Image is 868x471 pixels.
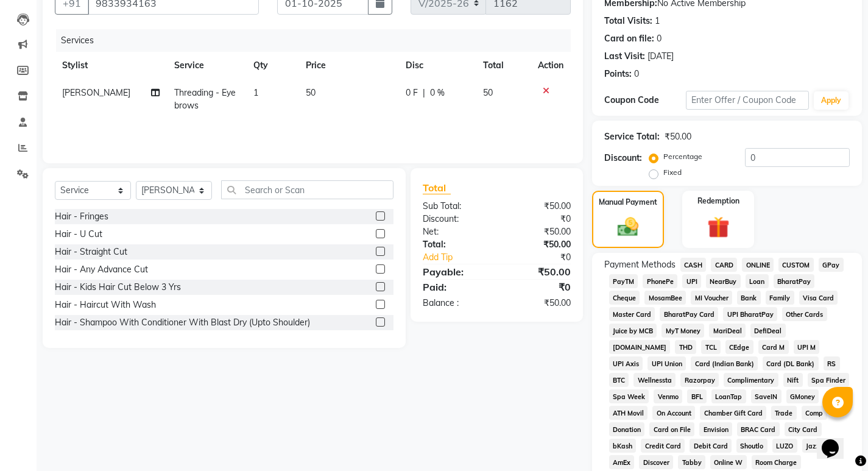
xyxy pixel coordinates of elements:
div: Net: [414,225,496,238]
label: Fixed [663,167,682,178]
span: ATH Movil [609,406,648,420]
span: Other Cards [782,307,827,321]
div: Total Visits: [604,15,652,27]
span: 1 [253,87,258,98]
span: NearBuy [706,274,741,288]
span: 50 [306,87,316,98]
div: Last Visit: [604,50,645,63]
span: On Account [652,406,695,420]
span: Online W [710,455,747,469]
span: Loan [746,274,769,288]
span: UPI [682,274,701,288]
span: LoanTap [711,389,746,403]
div: 1 [655,15,660,27]
span: UPI BharatPay [723,307,777,321]
span: TCL [701,340,721,354]
span: MariDeal [709,324,746,338]
th: Total [476,52,530,79]
div: Balance : [414,297,496,310]
span: Comp [802,406,827,420]
span: Total [423,182,451,194]
div: ₹50.00 [496,225,579,238]
span: 0 % [430,87,445,99]
div: Coupon Code [604,94,686,107]
span: THD [675,340,696,354]
span: CUSTOM [778,258,814,272]
div: ₹50.00 [496,264,579,279]
div: Hair - Shampoo With Conditioner With Blast Dry (Upto Shoulder) [55,316,310,329]
span: Spa Week [609,389,649,403]
span: UPI M [794,340,820,354]
img: _cash.svg [611,215,645,239]
span: MI Voucher [691,291,732,305]
span: Card (DL Bank) [763,356,819,370]
span: BharatPay [774,274,815,288]
span: 0 F [406,87,418,99]
div: 0 [657,32,662,45]
span: Wellnessta [633,373,676,387]
div: ₹50.00 [496,297,579,310]
label: Manual Payment [599,197,657,208]
span: Trade [771,406,797,420]
span: Spa Finder [808,373,850,387]
div: Discount: [604,152,642,165]
span: Nift [783,373,803,387]
span: MosamBee [644,291,686,305]
span: Venmo [654,389,682,403]
span: BharatPay Card [660,307,718,321]
span: CEdge [725,340,753,354]
span: bKash [609,439,637,453]
span: DefiDeal [750,324,786,338]
div: Card on file: [604,32,654,45]
span: PayTM [609,274,638,288]
span: Master Card [609,307,655,321]
span: CASH [680,258,707,272]
th: Stylist [55,52,167,79]
span: Payment Methods [604,258,676,271]
span: GPay [819,258,844,272]
a: Add Tip [414,251,510,264]
span: Debit Card [690,439,732,453]
div: Hair - Straight Cut [55,246,127,258]
span: BFL [687,389,707,403]
span: Donation [609,422,645,436]
span: MyT Money [662,324,704,338]
span: Cheque [609,291,640,305]
span: ONLINE [742,258,774,272]
label: Percentage [663,151,702,162]
span: BRAC Card [737,422,780,436]
span: Juice by MCB [609,324,657,338]
th: Price [298,52,398,79]
div: 0 [634,68,639,80]
th: Disc [398,52,476,79]
div: Paid: [414,280,496,294]
span: AmEx [609,455,635,469]
span: Discover [639,455,673,469]
span: GMoney [786,389,819,403]
span: Bank [737,291,761,305]
span: Shoutlo [736,439,767,453]
input: Enter Offer / Coupon Code [686,91,809,110]
span: Tabby [678,455,705,469]
th: Action [531,52,571,79]
div: ₹50.00 [496,200,579,213]
button: Apply [814,91,849,110]
span: UPI Axis [609,356,643,370]
span: Envision [699,422,732,436]
div: Services [56,29,580,52]
div: [DATE] [647,50,674,63]
iframe: chat widget [817,422,856,459]
div: ₹0 [496,213,579,225]
span: SaveIN [751,389,782,403]
span: Jazz Cash [802,439,841,453]
th: Service [167,52,246,79]
th: Qty [246,52,299,79]
div: Sub Total: [414,200,496,213]
span: Chamber Gift Card [700,406,766,420]
span: Room Charge [752,455,801,469]
span: 50 [483,87,493,98]
div: Hair - Kids Hair Cut Below 3 Yrs [55,281,181,294]
span: Visa Card [799,291,838,305]
span: Complimentary [724,373,778,387]
span: Card M [758,340,789,354]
